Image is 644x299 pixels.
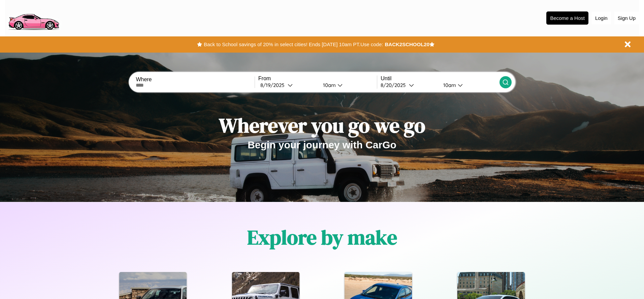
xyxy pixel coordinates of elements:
div: 10am [440,82,458,88]
b: BACK2SCHOOL20 [385,41,429,47]
label: From [258,76,377,82]
button: 8/19/2025 [258,82,318,89]
h1: Explore by make [247,223,397,251]
button: 10am [438,82,499,89]
button: Become a Host [546,11,588,25]
img: logo [5,3,62,32]
label: Where [136,77,254,83]
div: 8 / 19 / 2025 [260,82,288,88]
button: Sign Up [614,12,639,24]
button: 10am [318,82,377,89]
label: Until [381,76,499,82]
button: Back to School savings of 20% in select cities! Ends [DATE] 10am PT.Use code: [202,40,385,49]
button: Login [592,12,611,24]
div: 10am [320,82,337,88]
div: 8 / 20 / 2025 [381,82,409,88]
